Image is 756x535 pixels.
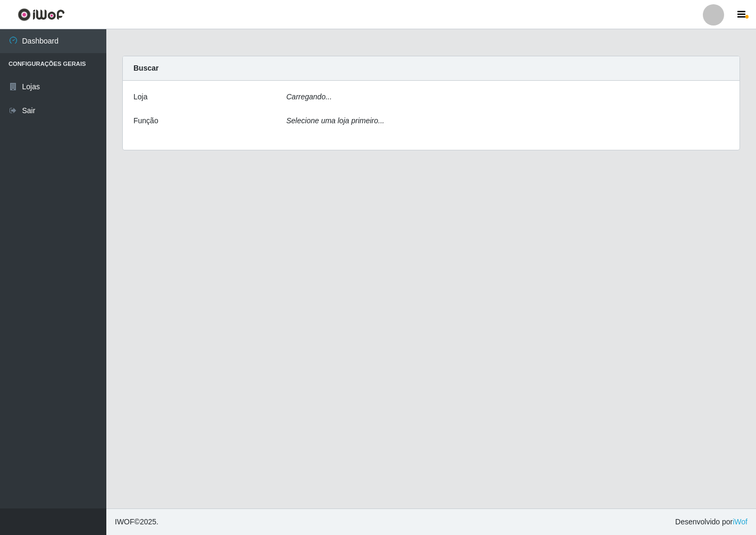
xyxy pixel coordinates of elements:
i: Selecione uma loja primeiro... [287,116,384,125]
span: IWOF [115,517,135,526]
span: © 2025 . [115,516,158,528]
i: Carregando... [287,92,332,101]
span: Desenvolvido por [675,516,747,528]
strong: Buscar [133,64,158,72]
a: iWof [733,517,747,526]
label: Função [133,115,158,126]
label: Loja [133,91,147,103]
img: CoreUI Logo [18,8,65,21]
